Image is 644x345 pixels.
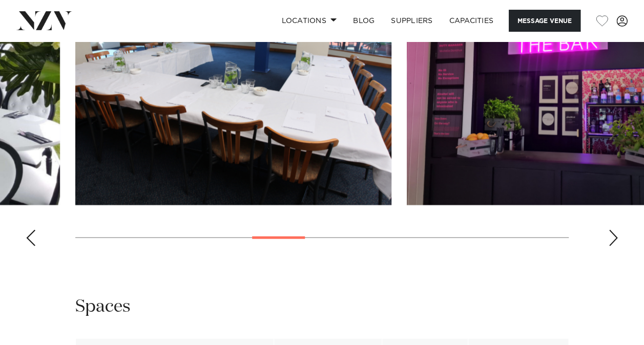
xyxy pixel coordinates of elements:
a: SUPPLIERS [383,10,441,32]
a: BLOG [345,10,383,32]
h2: Spaces [75,295,131,318]
a: Capacities [441,10,502,32]
a: Locations [273,10,345,32]
img: nzv-logo.png [16,11,72,30]
button: Message Venue [509,10,580,32]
